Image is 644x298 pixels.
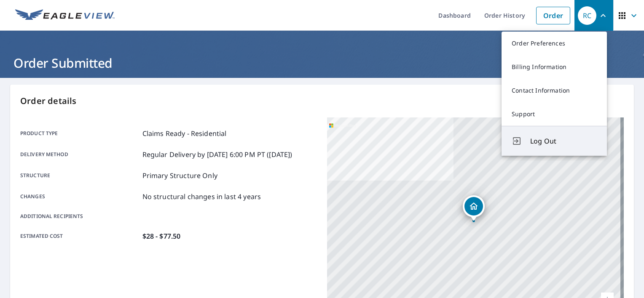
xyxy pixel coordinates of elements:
[142,170,217,181] p: Primary Structure Only
[463,195,485,221] div: Dropped pin, building 1, Residential property, 501 N Hinckley St Holdenville, OK 74848
[142,128,227,138] p: Claims Ready - Residential
[502,32,607,55] a: Order Preferences
[20,231,139,241] p: Estimated cost
[20,149,139,160] p: Delivery method
[20,192,139,202] p: Changes
[20,95,624,107] p: Order details
[578,6,596,25] div: RC
[530,136,597,146] span: Log Out
[502,102,607,126] a: Support
[142,149,292,160] p: Regular Delivery by [DATE] 6:00 PM PT ([DATE])
[20,128,139,138] p: Product type
[20,170,139,181] p: Structure
[502,55,607,79] a: Billing Information
[10,54,634,72] h1: Order Submitted
[142,231,181,241] p: $28 - $77.50
[502,126,607,156] button: Log Out
[502,79,607,102] a: Contact Information
[142,192,261,202] p: No structural changes in last 4 years
[15,9,115,22] img: EV Logo
[536,7,570,24] a: Order
[20,213,139,220] p: Additional recipients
